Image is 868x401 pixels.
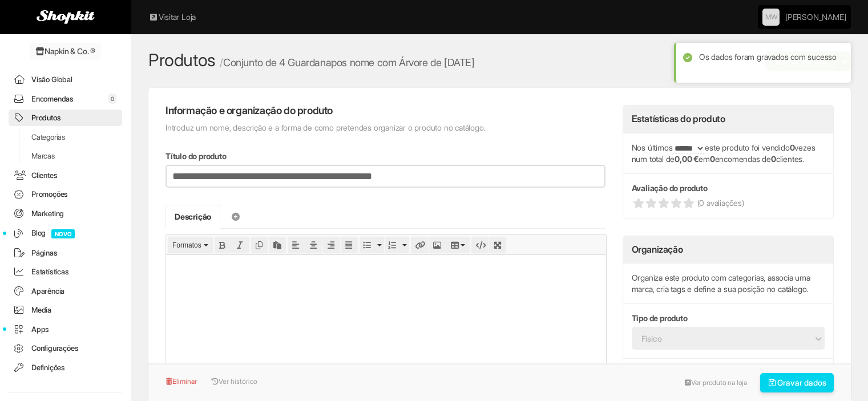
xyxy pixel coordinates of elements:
[37,10,95,24] img: Shopkit
[675,154,699,164] strong: 0,00 €
[51,229,75,238] span: NOVO
[165,105,605,116] h4: Informação e organização do produto
[9,302,122,318] a: Media
[341,237,358,253] div: Justify
[632,313,688,324] label: Tipo de produto
[489,237,506,253] div: Fullscreen
[9,359,122,376] a: Definições
[471,237,488,253] div: Source code
[632,142,825,165] p: Nos últimos este produto foi vendido vezes num total de em encomendas de clientes.
[269,237,286,253] div: Paste
[172,241,201,249] span: Formatos
[148,12,196,22] a: Visitar Loja
[323,237,340,253] div: Align right
[771,154,776,164] strong: 0
[9,225,122,242] a: BlogNOVO
[305,237,322,253] div: Align center
[9,283,122,299] a: Aparência
[9,205,122,222] a: Marketing
[632,183,708,194] label: Avaliação do produto
[288,237,305,253] div: Align left
[165,122,605,133] p: Introduz um nome, descrição e a forma de como pretendes organizar o produto no catálogo.
[30,43,101,60] a: Napkin & Co. ®
[9,148,122,164] a: Marcas
[165,151,227,162] label: Título do produto
[632,272,825,295] p: Organiza este produto com categorias, associa uma marca, cria tags e define a sua posição no catá...
[251,237,268,253] div: Copy
[385,237,409,253] div: Numbered list
[632,245,683,255] h3: Organização
[785,6,846,29] a: [PERSON_NAME]
[205,373,258,390] button: Ver histórico
[165,205,220,229] a: Descrição
[108,94,116,104] span: 0
[9,167,122,184] a: Clientes
[220,56,223,68] span: /
[215,237,232,253] div: Bold
[360,237,384,253] div: Bullet list
[679,374,753,391] a: Ver produto na loja
[220,56,474,68] small: Conjunto de 4 Guardanapos nome com Árvore de [DATE]
[697,197,744,209] span: (0 avaliações)
[699,52,837,62] span: Os dados foram gravados com sucesso
[232,237,249,253] div: Italic
[411,237,428,253] div: Insert/edit link
[9,110,122,126] a: Produtos
[760,373,834,392] button: Gravar dados
[9,129,122,145] a: Categorias
[9,340,122,357] a: Configurações
[762,9,780,26] a: MW
[790,143,795,152] strong: 0
[148,50,216,70] a: Produtos
[632,197,825,209] a: (0 avaliações)
[9,245,122,261] a: Páginas
[429,237,446,253] div: Insert/edit image
[9,264,122,280] a: Estatísticas
[446,237,470,253] div: Table
[641,328,800,350] span: Físico
[9,71,122,88] a: Visão Global
[632,114,725,124] h3: Estatísticas do produto
[165,373,203,390] button: Eliminar
[710,154,715,164] strong: 0
[9,91,122,107] a: Encomendas0
[9,321,122,338] a: Apps
[9,186,122,202] a: Promoções
[231,213,241,221] i: Adicionar separador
